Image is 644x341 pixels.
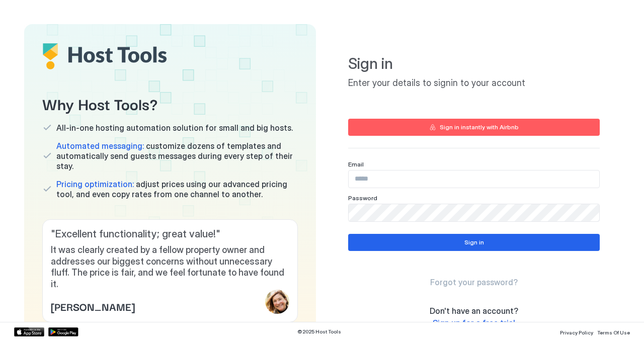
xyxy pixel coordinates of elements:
span: Privacy Policy [560,329,593,335]
input: Input Field [349,170,599,188]
span: Don't have an account? [430,306,518,316]
div: Sign in instantly with Airbnb [440,123,519,132]
span: © 2025 Host Tools [297,328,341,335]
span: Pricing optimization: [56,179,134,189]
span: Email [348,160,364,168]
span: Password [348,194,377,202]
div: Sign in [464,238,484,247]
a: Google Play Store [48,327,78,336]
div: profile [265,290,289,314]
span: Automated messaging: [56,141,144,151]
span: Enter your details to signin to your account [348,77,600,89]
span: All-in-one hosting automation solution for small and big hosts. [56,123,293,133]
span: Terms Of Use [597,329,630,335]
button: Sign in instantly with Airbnb [348,119,600,136]
span: " Excellent functionality; great value! " [51,228,289,240]
button: Sign in [348,234,600,251]
span: It was clearly created by a fellow property owner and addresses our biggest concerns without unne... [51,244,289,290]
span: customize dozens of templates and automatically send guests messages during every step of their s... [56,141,298,171]
a: App Store [14,327,44,336]
input: Input Field [349,204,599,221]
a: Terms Of Use [597,326,630,337]
a: Privacy Policy [560,326,593,337]
span: [PERSON_NAME] [51,299,135,314]
span: Why Host Tools? [42,92,298,115]
a: Sign up for a free trial [433,318,515,328]
a: Forgot your password? [430,277,518,288]
span: adjust prices using our advanced pricing tool, and even copy rates from one channel to another. [56,179,298,199]
span: Sign in [348,54,600,73]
